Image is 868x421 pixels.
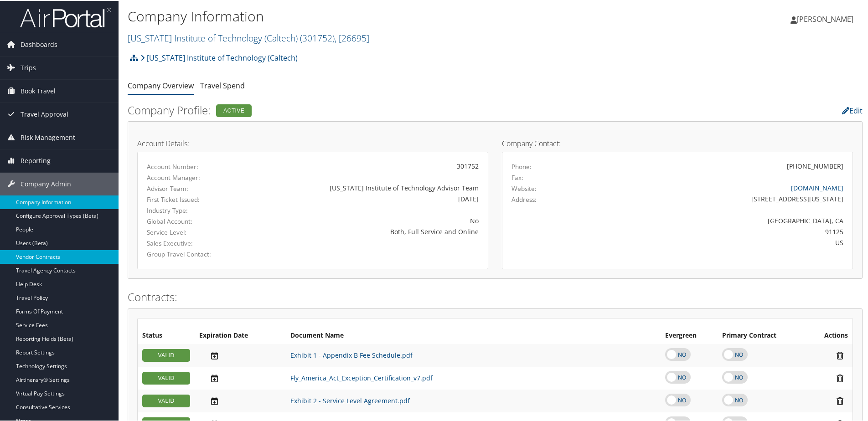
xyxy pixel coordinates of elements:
div: VALID [142,371,190,384]
i: Remove Contract [832,395,848,405]
label: Website: [511,183,537,192]
label: Group Travel Contact: [147,249,248,258]
label: Global Account: [147,216,248,225]
a: Travel Spend [200,80,245,90]
div: [PHONE_NUMBER] [787,160,843,170]
label: Phone: [511,161,532,170]
img: airportal-logo.png [20,6,111,27]
div: [US_STATE] Institute of Technology Advisor Team [262,182,479,192]
span: Travel Approval [21,102,68,125]
a: Exhibit 1 - Appendix B Fee Schedule.pdf [290,350,413,359]
label: Account Number: [147,161,248,170]
th: Actions [806,327,852,343]
span: Reporting [21,149,51,171]
span: Trips [21,56,36,78]
div: 301752 [262,160,479,170]
h2: Company Profile: [128,102,613,117]
a: Edit [842,105,863,115]
i: Remove Contract [832,373,848,382]
div: [DATE] [262,193,479,203]
th: Evergreen [661,327,718,343]
label: Fax: [511,172,523,181]
label: Industry Type: [147,205,248,214]
a: [US_STATE] Institute of Technology (Caltech) [140,48,298,66]
th: Primary Contract [718,327,806,343]
div: 91125 [598,226,844,236]
span: Book Travel [21,79,56,102]
h2: Contracts: [128,288,863,304]
span: Company Admin [21,172,71,195]
i: Remove Contract [832,350,848,359]
div: Active [216,103,252,116]
h4: Account Details: [137,139,488,146]
a: [US_STATE] Institute of Technology (Caltech) [128,31,369,43]
label: Advisor Team: [147,183,248,192]
h1: Company Information [128,6,618,25]
span: [PERSON_NAME] [797,13,853,23]
span: , [ 26695 ] [335,31,369,43]
label: First Ticket Issued: [147,194,248,203]
a: [DOMAIN_NAME] [791,183,843,191]
div: VALID [142,394,190,406]
label: Service Level: [147,227,248,236]
div: Add/Edit Date [199,350,281,359]
div: VALID [142,348,190,361]
div: [STREET_ADDRESS][US_STATE] [598,193,844,203]
label: Account Manager: [147,172,248,181]
h4: Company Contact: [502,139,853,146]
a: Fly_America_Act_Exception_Certification_v7.pdf [290,373,433,381]
span: Risk Management [21,125,75,148]
a: Company Overview [128,80,194,90]
div: Add/Edit Date [199,373,281,382]
a: Exhibit 2 - Service Level Agreement.pdf [290,395,410,404]
div: [GEOGRAPHIC_DATA], CA [598,215,844,225]
th: Document Name [286,327,661,343]
div: No [262,215,479,225]
div: Both, Full Service and Online [262,226,479,236]
div: US [598,237,844,246]
div: Add/Edit Date [199,395,281,405]
label: Address: [511,194,537,203]
label: Sales Executive: [147,238,248,247]
th: Status [138,327,195,343]
span: Dashboards [21,32,57,55]
a: [PERSON_NAME] [790,5,863,32]
th: Expiration Date [195,327,286,343]
span: ( 301752 ) [300,31,335,43]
